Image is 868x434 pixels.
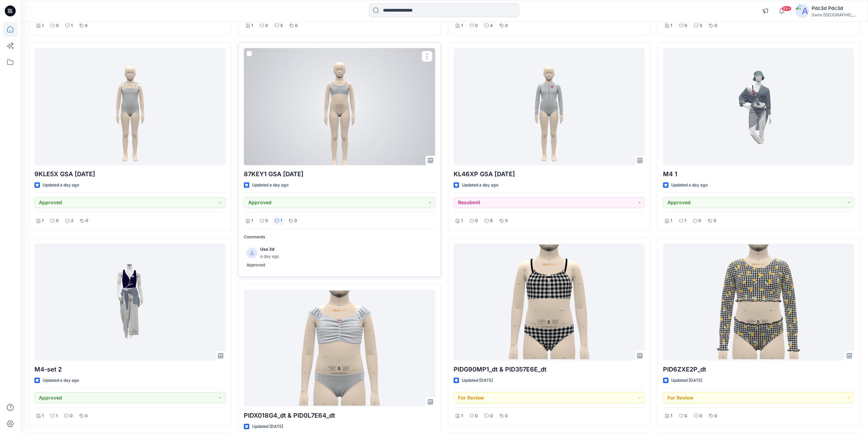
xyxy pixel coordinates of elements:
p: 1 [671,412,672,420]
p: 0 [295,22,298,29]
p: 0 [715,22,717,29]
p: Updated [DATE] [462,377,493,384]
p: Updated [DATE] [671,377,702,384]
svg: avatar [250,251,254,255]
p: 0 [713,217,716,224]
p: Approved [247,262,432,269]
p: 1 [461,412,463,420]
p: 1 [56,412,58,420]
p: 4 [490,22,493,29]
p: M4 1 [663,169,854,179]
p: 1 [461,217,463,224]
p: Updated a day ago [252,182,289,189]
p: Comments [244,234,435,241]
p: 1 [671,22,672,29]
a: PIDX018G4_dt & PID0L7E64_dt [244,290,435,407]
p: 0 [685,22,687,29]
p: PID6ZXE2P_dt [663,365,854,374]
p: Updated a day ago [671,182,708,189]
p: M4-set 2 [34,365,225,374]
p: 3 [700,22,702,29]
div: Swim [GEOGRAPHIC_DATA] [812,12,859,17]
p: PIDG90MP1_dt & PID357E6E_dt [454,365,645,374]
p: Usa 3d [260,246,279,253]
p: Updated a day ago [43,182,79,189]
p: 0 [698,217,701,224]
img: avatar [795,4,809,18]
p: 0 [505,412,508,420]
p: 1 [671,217,672,224]
p: 0 [505,217,508,224]
p: PIDX018G4_dt & PID0L7E64_dt [244,411,435,420]
p: 1 [685,217,686,224]
p: 0 [475,217,478,224]
a: PID6ZXE2P_dt [663,243,854,361]
p: 0 [490,412,493,420]
p: 0 [85,412,88,420]
a: 9KLE5X GSA 2025.07.31 [34,48,225,165]
p: 0 [475,412,478,420]
p: 0 [70,412,73,420]
p: 1 [251,22,253,29]
a: KL46XP GSA 2025.8.12 [454,48,645,165]
p: 1 [251,217,253,224]
a: Usa 3da day agoApproved [244,243,435,271]
p: 9KLE5X GSA [DATE] [34,169,225,179]
p: 0 [265,217,268,224]
p: 1 [42,412,44,420]
p: 0 [56,22,59,29]
p: 0 [505,22,508,29]
p: 6 [490,217,493,224]
p: 1 [280,217,282,224]
div: Pdc3d Pdc3d [812,4,859,12]
p: 1 [461,22,463,29]
p: 1 [42,22,44,29]
p: 1 [42,217,44,224]
a: M4-set 2 [34,243,225,361]
p: 0 [294,217,297,224]
p: 2 [71,217,73,224]
a: PIDG90MP1_dt & PID357E6E_dt [454,243,645,361]
p: 0 [85,22,88,29]
p: Updated [DATE] [252,423,283,430]
p: Updated a day ago [462,182,498,189]
p: 0 [265,22,268,29]
p: KL46XP GSA [DATE] [454,169,645,179]
p: 0 [685,412,687,420]
p: 87KEY1 GSA [DATE] [244,169,435,179]
p: a day ago [260,253,279,260]
p: 1 [71,22,73,29]
p: 0 [715,412,717,420]
a: 87KEY1 GSA 2025.8.7 [244,48,435,165]
p: 0 [86,217,88,224]
a: M4 1 [663,48,854,165]
p: 5 [280,22,283,29]
p: 0 [56,217,59,224]
p: 0 [700,412,702,420]
p: 0 [475,22,478,29]
span: 99+ [781,6,792,11]
p: Updated a day ago [43,377,79,384]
